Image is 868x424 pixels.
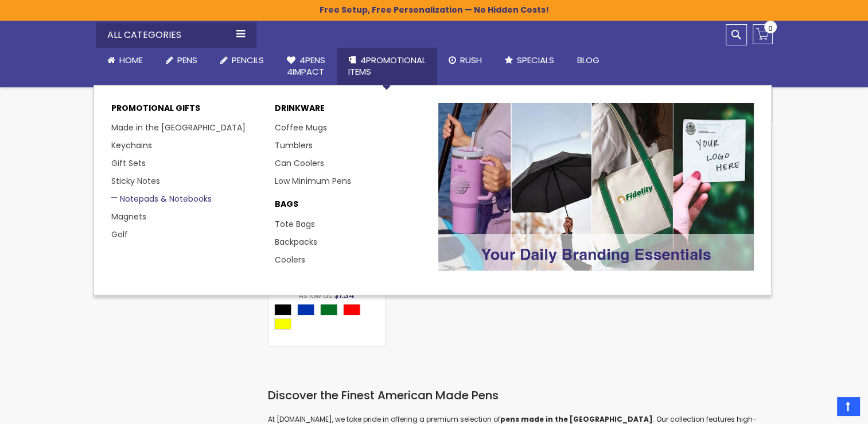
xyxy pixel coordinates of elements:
span: 4Pens 4impact [287,54,325,78]
a: Home [96,48,154,73]
span: Home [119,54,143,66]
a: Pens [154,48,209,73]
a: Sticky Notes [111,175,160,187]
a: Keychains [111,140,152,151]
span: Blog [577,54,600,66]
a: Coolers [275,254,305,265]
a: Blog [566,48,611,73]
a: Backpacks [275,236,317,248]
a: Coffee Mugs [275,122,327,133]
a: 4PROMOTIONALITEMS [337,48,437,85]
a: Rush [437,48,493,73]
a: 4Pens4impact [275,48,337,85]
div: Green [320,304,337,315]
img: Promotional-Pens [438,103,754,271]
a: Can Coolers [275,157,324,169]
a: Notepads & Notebooks [111,193,212,205]
a: Made in the [GEOGRAPHIC_DATA] [111,122,246,133]
span: $1.34 [334,290,355,301]
span: Pencils [232,54,264,66]
strong: pens made in the [GEOGRAPHIC_DATA] [500,414,653,424]
a: DRINKWARE [275,103,427,120]
div: Select A Color [274,304,385,333]
a: Golf [111,229,128,240]
a: Specials [493,48,566,73]
div: Yellow [274,318,291,330]
a: Magnets [111,211,146,222]
div: Black [274,304,291,315]
a: Tumblers [275,140,313,151]
h2: Discover the Finest American Made Pens [268,388,773,403]
span: Pens [177,54,197,66]
div: All Categories [96,22,256,48]
a: Pencils [209,48,275,73]
span: Rush [460,54,482,66]
span: As low as [299,291,332,300]
div: Blue [297,304,314,315]
div: Red [343,304,360,315]
span: Specials [517,54,554,66]
a: BAGS [275,199,427,215]
iframe: Google Customer Reviews [773,393,868,424]
a: Low Minimum Pens [275,175,351,187]
p: Promotional Gifts [111,103,263,120]
a: Tote Bags [275,218,315,230]
span: 0 [768,23,773,34]
a: 0 [753,24,773,44]
span: 4PROMOTIONAL ITEMS [348,54,426,78]
a: Gift Sets [111,157,146,169]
